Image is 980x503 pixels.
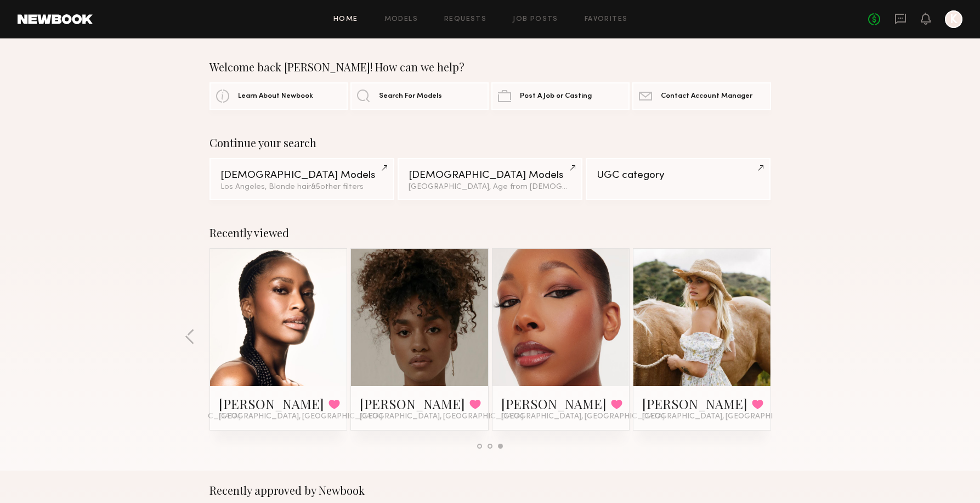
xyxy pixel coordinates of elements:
span: [GEOGRAPHIC_DATA], [GEOGRAPHIC_DATA] [501,412,665,421]
div: [GEOGRAPHIC_DATA], Age from [DEMOGRAPHIC_DATA]. [409,183,571,191]
div: UGC category [597,170,760,181]
a: Learn About Newbook [209,82,348,110]
div: Recently approved by Newbook [209,484,771,497]
span: Search For Models [379,93,442,100]
a: Job Posts [513,16,558,23]
a: [PERSON_NAME] [360,395,465,412]
span: [GEOGRAPHIC_DATA], [GEOGRAPHIC_DATA] [360,412,523,421]
a: Models [384,16,418,23]
a: Requests [444,16,486,23]
a: Home [333,16,358,23]
div: Recently viewed [209,226,771,239]
div: Welcome back [PERSON_NAME]! How can we help? [209,60,771,74]
a: [PERSON_NAME] [642,395,747,412]
div: Los Angeles, Blonde hair [220,183,383,191]
a: K [945,10,962,28]
a: Post A Job or Casting [491,82,630,110]
a: Search For Models [350,82,489,110]
a: [DEMOGRAPHIC_DATA] ModelsLos Angeles, Blonde hair&5other filters [209,158,394,200]
a: Contact Account Manager [632,82,771,110]
span: Contact Account Manager [661,93,752,100]
span: Post A Job or Casting [520,93,592,100]
a: [DEMOGRAPHIC_DATA] Models[GEOGRAPHIC_DATA], Age from [DEMOGRAPHIC_DATA]. [398,158,582,200]
a: [PERSON_NAME] [501,395,607,412]
a: UGC category [586,158,771,200]
a: Favorites [585,16,628,23]
div: [DEMOGRAPHIC_DATA] Models [220,170,383,181]
span: [GEOGRAPHIC_DATA], [GEOGRAPHIC_DATA] [219,412,382,421]
span: & 5 other filter s [311,183,364,191]
div: [DEMOGRAPHIC_DATA] Models [409,170,571,181]
a: [PERSON_NAME] [219,395,324,412]
div: Continue your search [209,136,771,149]
span: Learn About Newbook [238,93,313,100]
span: [GEOGRAPHIC_DATA], [GEOGRAPHIC_DATA] [642,412,806,421]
